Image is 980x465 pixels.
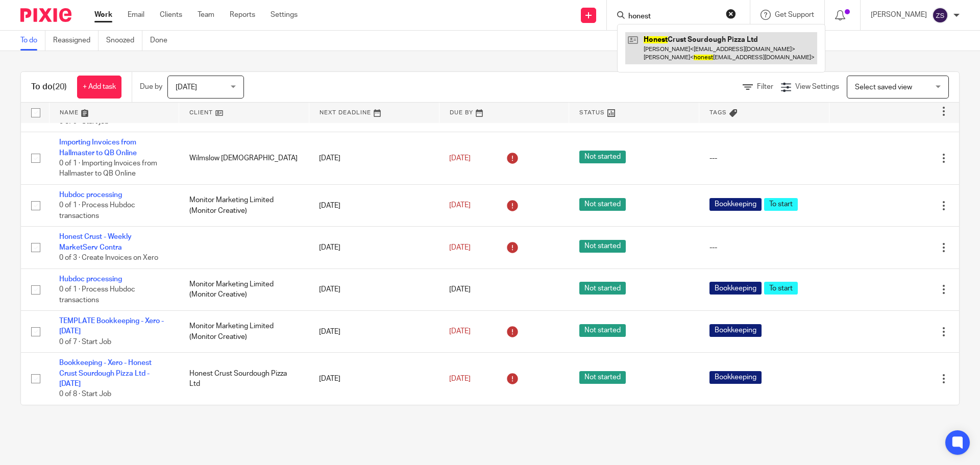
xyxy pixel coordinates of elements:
a: Hubdoc processing [59,191,122,199]
a: Bookkeeping - Xero - Honest Crust Sourdough Pizza Ltd - [DATE] [59,359,152,387]
div: --- [709,153,819,163]
span: Bookkeeping [709,324,762,337]
p: [PERSON_NAME] [871,10,927,20]
a: Team [198,10,214,20]
td: Monitor Marketing Limited (Monitor Creative) [179,184,309,226]
span: 0 of 3 · Create Invoices on Xero [59,254,158,261]
td: Wilmslow [DEMOGRAPHIC_DATA] [179,132,309,185]
a: + Add task [77,76,121,99]
span: [DATE] [449,328,471,335]
span: [DATE] [449,286,471,293]
span: To start [764,282,798,295]
a: Work [94,10,112,20]
a: Clients [160,10,182,20]
span: 0 of 1 · Importing Invoices from Hallmaster to QB Online [59,160,157,178]
span: Not started [579,198,626,211]
span: View Settings [795,83,839,90]
a: Honest Crust - Weekly MarketServ Contra [59,233,132,251]
a: Reports [230,10,255,20]
span: 0 of 8 · Start Job [59,391,111,398]
span: 0 of 1 · Process Hubdoc transactions [59,286,135,304]
span: [DATE] [176,84,197,91]
span: To start [764,198,798,211]
td: Monitor Marketing Limited (Monitor Creative) [179,268,309,310]
td: [DATE] [309,353,439,405]
span: Bookkeeping [709,282,762,295]
a: Importing Invoices from Hallmaster to QB Online [59,139,137,156]
span: Not started [579,371,626,384]
span: Bookkeeping [709,198,762,211]
span: Get Support [775,11,814,18]
td: Monitor Marketing Limited (Monitor Creative) [179,311,309,353]
a: Snoozed [106,31,142,51]
img: svg%3E [932,7,948,23]
p: Due by [140,82,162,92]
span: Not started [579,282,626,295]
span: [DATE] [449,202,471,209]
span: Tags [709,110,727,115]
img: Pixie [20,8,71,22]
a: Reassigned [53,31,99,51]
td: Honest Crust Sourdough Pizza Ltd [179,353,309,405]
span: 0 of 7 · Start Job [59,338,111,346]
a: Done [150,31,175,51]
td: [DATE] [309,132,439,185]
div: --- [709,242,819,253]
span: Not started [579,324,626,337]
span: [DATE] [449,375,471,382]
button: Clear [726,9,736,19]
a: Email [128,10,144,20]
td: [DATE] [309,184,439,226]
h1: To do [31,82,67,92]
td: [DATE] [309,311,439,353]
span: [DATE] [449,244,471,251]
span: 0 of 9 · Start job [59,118,109,125]
a: Settings [271,10,298,20]
input: Search [627,12,719,21]
td: [DATE] [309,268,439,310]
a: To do [20,31,45,51]
span: 0 of 1 · Process Hubdoc transactions [59,202,135,220]
a: TEMPLATE Bookkeeping - Xero - [DATE] [59,317,164,335]
span: Bookkeeping [709,371,762,384]
span: Select saved view [855,84,912,91]
span: [DATE] [449,155,471,162]
span: (20) [53,83,67,91]
td: [DATE] [309,227,439,268]
span: Not started [579,151,626,163]
a: Hubdoc processing [59,276,122,283]
span: Filter [757,83,773,90]
span: Not started [579,240,626,253]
